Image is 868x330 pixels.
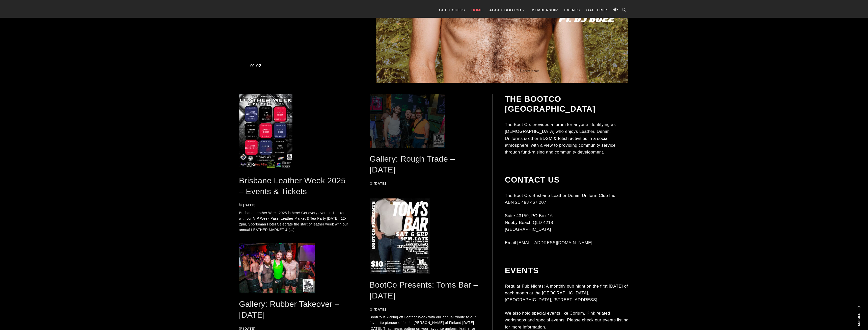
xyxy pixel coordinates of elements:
strong: Scroll [857,313,861,326]
p: Regular Pub Nights: A monthly pub night on the first [DATE] of each month at the [GEOGRAPHIC_DATA... [505,283,629,303]
a: BootCo Presents: Toms Bar – [DATE] [370,280,478,300]
h2: Contact Us [505,175,629,185]
a: [DATE] [239,203,256,207]
a: Membership [529,3,560,18]
p: Email: [505,239,629,246]
a: About BootCo [487,3,528,18]
a: Events [562,3,582,18]
p: The Boot Co. provides a forum for anyone identifying as [DEMOGRAPHIC_DATA] who enjoys Leather, De... [505,121,629,156]
a: GET TICKETS [436,3,468,18]
time: [DATE] [243,203,256,207]
h2: Events [505,266,629,275]
a: Galleries [584,3,611,18]
button: 1 [250,59,256,73]
time: [DATE] [374,182,386,185]
a: Gallery: Rubber Takeover – [DATE] [239,299,339,319]
time: [DATE] [374,308,386,311]
button: 2 [256,59,262,73]
h2: The BootCo [GEOGRAPHIC_DATA] [505,94,629,114]
a: Brisbane Leather Week 2025 – Events & Tickets [239,176,346,196]
a: Gallery: Rough Trade – [DATE] [370,154,455,174]
a: [DATE] [370,182,386,185]
p: Brisbane Leather Week 2025 is here! Get every event in 1 ticket with our VIP Week Pass! Leather M... [239,210,349,233]
a: [EMAIL_ADDRESS][DOMAIN_NAME] [517,240,592,245]
p: Suite 43159, PO Box 16 Nobby Beach QLD 4218 [GEOGRAPHIC_DATA] [505,212,629,233]
p: The Boot Co. Brisbane Leather Denim Uniform Club Inc ABN 21 493 467 207 [505,192,629,206]
a: Home [469,3,485,18]
a: [DATE] [370,308,386,311]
